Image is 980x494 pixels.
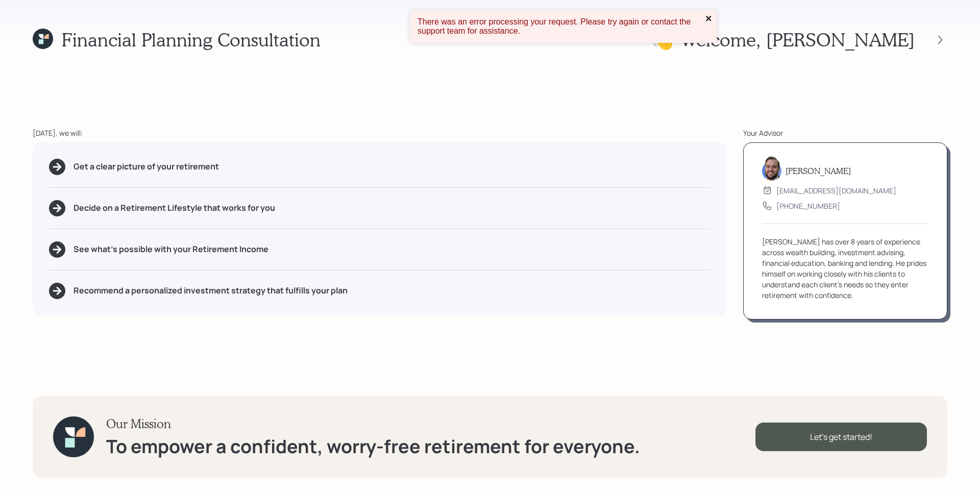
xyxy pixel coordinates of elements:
div: There was an error processing your request. Please try again or contact the support team for assi... [418,17,702,36]
h1: To empower a confident, worry-free retirement for everyone. [106,435,640,457]
div: Your Advisor [743,128,947,138]
div: Let's get started! [755,423,927,451]
button: close [705,14,713,24]
h5: [PERSON_NAME] [786,166,851,176]
div: [EMAIL_ADDRESS][DOMAIN_NAME] [776,185,896,196]
h5: See what's possible with your Retirement Income [73,244,268,254]
img: james-distasi-headshot.png [762,156,781,181]
h5: Recommend a personalized investment strategy that fulfills your plan [73,286,348,295]
div: [PHONE_NUMBER] [776,201,840,211]
div: [PERSON_NAME] has over 8 years of experience across wealth building, investment advising, financi... [762,236,928,301]
h1: 👋 Welcome , [PERSON_NAME] [651,29,915,51]
div: [DATE], we will: [33,128,727,138]
h5: Decide on a Retirement Lifestyle that works for you [73,203,275,213]
h5: Get a clear picture of your retirement [73,162,219,171]
h3: Our Mission [106,416,640,431]
h1: Financial Planning Consultation [61,29,321,51]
